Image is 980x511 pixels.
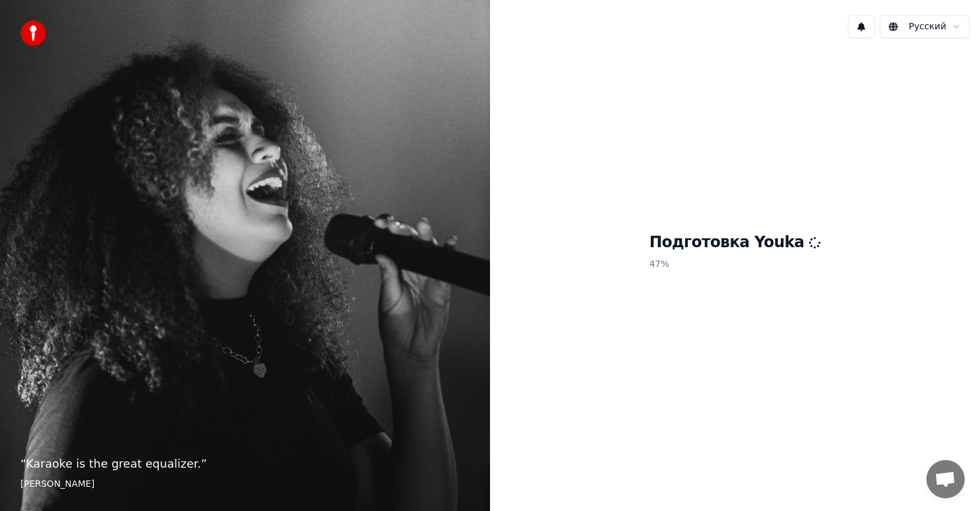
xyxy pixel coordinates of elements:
p: “ Karaoke is the great equalizer. ” [20,455,470,473]
div: Открытый чат [926,460,965,498]
footer: [PERSON_NAME] [20,478,470,491]
img: youka [20,20,46,46]
p: 47 % [650,253,821,276]
h1: Подготовка Youka [650,233,821,253]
